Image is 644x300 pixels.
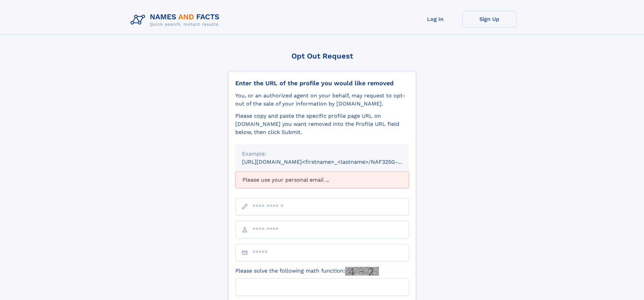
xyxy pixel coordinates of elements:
img: Logo Names and Facts [128,11,225,29]
small: [URL][DOMAIN_NAME]<firstname>_<lastname>/NAF325G-xxxxxxxx [242,159,422,165]
div: Example: [242,150,402,158]
div: Opt Out Request [228,52,416,60]
div: Please copy and paste the specific profile page URL on [DOMAIN_NAME] you want removed into the Pr... [235,112,409,136]
a: Sign Up [462,11,517,27]
a: Log In [408,11,462,27]
div: You, or an authorized agent on your behalf, may request to opt-out of the sale of your informatio... [235,92,409,108]
div: Please use your personal email ... [235,171,409,188]
div: Enter the URL of the profile you would like removed [235,79,409,87]
label: Please solve the following math function: [235,267,379,276]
